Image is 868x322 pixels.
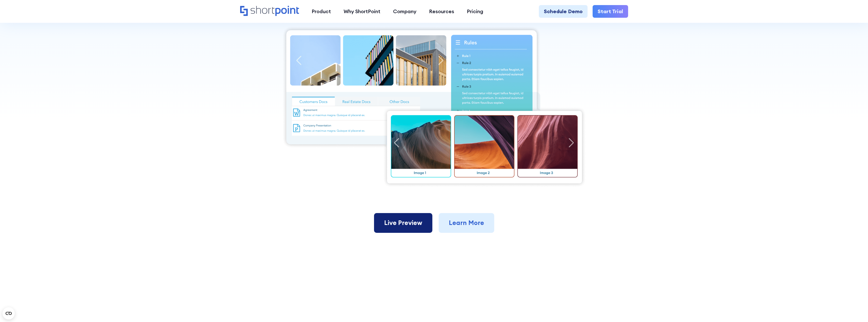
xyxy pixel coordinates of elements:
[344,8,380,15] div: Why ShortPoint
[3,307,15,319] button: Open CMP widget
[593,5,628,18] a: Start Trial
[467,8,483,15] div: Pricing
[374,213,432,233] a: Live Preview
[539,5,588,18] a: Schedule Demo
[312,8,331,15] div: Product
[460,5,490,18] a: Pricing
[843,298,868,322] div: Chat-Widget
[843,298,868,322] iframe: Chat Widget
[305,5,337,18] a: Product
[439,213,494,233] a: Learn More
[337,5,387,18] a: Why ShortPoint
[423,5,460,18] a: Resources
[387,5,423,18] a: Company
[240,6,299,17] a: Home
[393,8,416,15] div: Company
[429,8,454,15] div: Resources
